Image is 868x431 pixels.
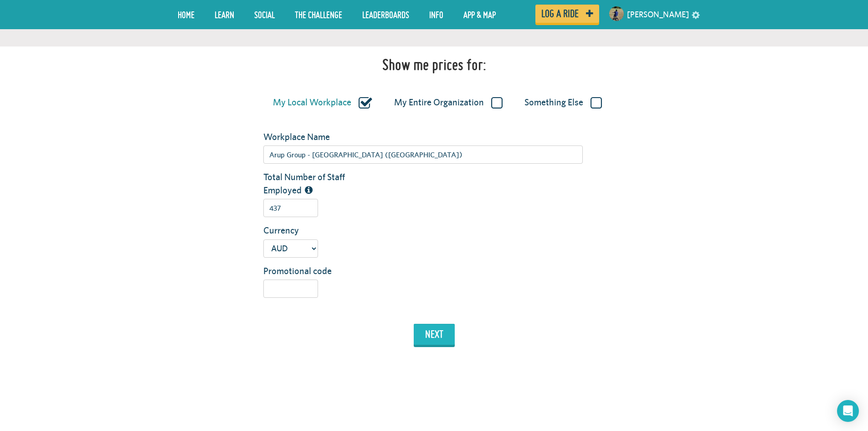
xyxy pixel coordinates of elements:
[171,3,201,26] a: Home
[535,5,599,23] a: Log a ride
[524,97,602,109] label: Something Else
[414,324,455,345] button: next
[609,6,624,21] img: Small navigation user avatar
[382,56,486,74] h1: Show me prices for:
[394,97,503,109] label: My Entire Organization
[541,10,579,18] span: Log a ride
[422,3,450,26] a: Info
[208,3,241,26] a: LEARN
[257,265,368,278] label: Promotional code
[273,97,372,109] label: My Local Workplace
[692,10,700,19] a: settings drop down toggle
[305,186,313,195] i: The total number of people employed by this organization/workplace, including part time staff.
[627,4,689,26] a: [PERSON_NAME]
[457,3,503,26] a: App & Map
[257,130,368,144] label: Workplace Name
[288,3,349,26] a: The Challenge
[355,3,416,26] a: Leaderboards
[257,224,368,237] label: Currency
[837,400,859,422] div: Open Intercom Messenger
[247,3,282,26] a: Social
[257,171,368,197] label: Total Number of Staff Employed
